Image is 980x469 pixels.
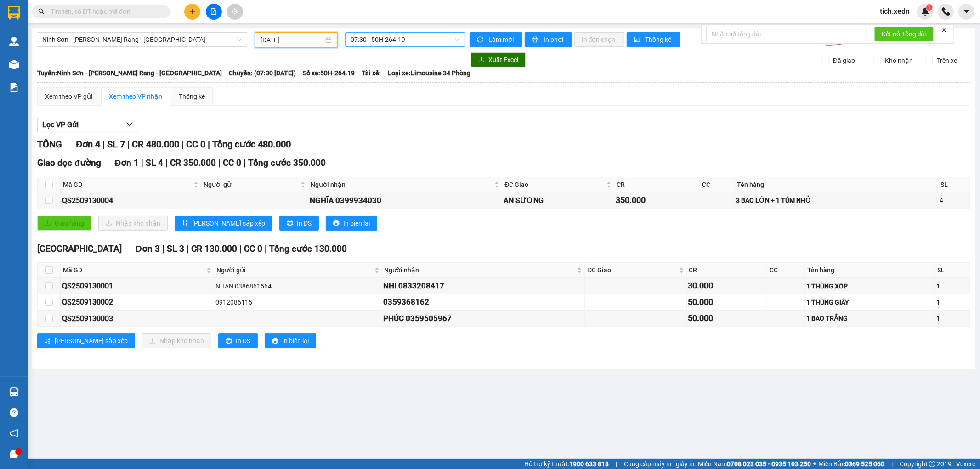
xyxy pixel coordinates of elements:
span: Trên xe [933,56,961,66]
div: NHÂN 0386861564 [215,281,380,291]
th: CR [614,177,700,192]
span: plus [189,8,196,15]
span: Người nhận [311,180,493,190]
span: | [181,139,184,150]
input: Nhập số tổng đài [706,27,867,41]
span: caret-down [963,7,971,16]
span: | [239,243,242,254]
button: Lọc VP Gửi [37,118,138,132]
span: | [208,139,210,150]
button: downloadNhập kho nhận [98,216,168,231]
span: sync [477,36,485,44]
img: phone-icon [942,7,950,16]
button: syncLàm mới [470,32,522,47]
th: SL [935,263,970,278]
button: sort-ascending[PERSON_NAME] sắp xếp [37,333,135,348]
div: QS2509130004 [62,195,199,206]
span: TỔNG [37,139,62,150]
button: caret-down [958,4,974,20]
span: In phơi [544,34,565,45]
span: CC 0 [223,158,241,168]
div: 1 [936,297,968,307]
div: 1 THÙNG GIẤY [806,297,933,307]
span: CR 130.000 [191,243,237,254]
span: ĐC Giao [504,180,605,190]
button: printerIn DS [218,333,258,348]
span: | [165,158,168,168]
button: sort-ascending[PERSON_NAME] sắp xếp [175,216,272,231]
span: | [102,139,105,150]
span: Miền Bắc [818,459,884,469]
div: NGHĨA 0399934030 [310,194,500,207]
strong: 0369 525 060 [845,460,884,468]
div: Xem theo VP gửi [45,91,92,102]
div: 0912086115 [215,297,380,307]
strong: 0708 023 035 - 0935 103 250 [727,460,811,468]
sup: 1 [926,4,933,11]
img: logo-vxr [8,6,20,20]
img: icon-new-feature [921,7,929,16]
div: QS2509130001 [62,280,212,292]
div: 4 [940,195,969,205]
span: | [891,459,893,469]
span: SL 7 [107,139,125,150]
span: ⚪️ [813,462,816,466]
span: Thống kê [646,34,673,45]
span: Kho nhận [881,56,917,66]
span: [PERSON_NAME] sắp xếp [192,218,265,228]
span: In biên lai [282,336,309,346]
button: downloadNhập kho nhận [142,333,211,348]
button: In đơn chọn [574,32,624,47]
span: printer [333,220,340,227]
span: Đơn 3 [136,243,160,254]
button: downloadXuất Excel [471,52,526,67]
img: warehouse-icon [9,37,19,46]
span: | [141,158,143,168]
span: | [616,459,617,469]
span: Người gửi [204,180,299,190]
th: Tên hàng [735,177,938,192]
span: Lọc VP Gửi [42,119,79,130]
button: printerIn biên lai [265,333,316,348]
input: Tìm tên, số ĐT hoặc mã đơn [51,6,159,17]
span: Xuất Excel [488,55,518,65]
span: file-add [210,8,217,15]
span: printer [272,338,278,345]
span: Ninh Sơn - Phan Rang - Sài Gòn [42,33,242,46]
span: bar-chart [634,36,642,44]
span: Mã GD [63,180,192,190]
span: close [941,27,947,33]
span: copyright [929,461,935,467]
td: QS2509130001 [61,278,214,294]
img: warehouse-icon [9,387,19,397]
img: warehouse-icon [9,60,19,69]
span: CR 350.000 [170,158,216,168]
span: 1 [928,4,931,11]
div: PHÚC 0359505967 [384,312,583,325]
span: CC 0 [244,243,262,254]
span: Chuyến: (07:30 [DATE]) [229,68,296,78]
button: Kết nối tổng đài [874,27,934,41]
span: In DS [236,336,250,346]
b: Tuyến: Ninh Sơn - [PERSON_NAME] Rang - [GEOGRAPHIC_DATA] [37,69,222,77]
div: QS2509130002 [62,296,212,308]
button: printerIn phơi [525,32,572,47]
button: plus [184,4,200,20]
span: Người nhận [385,265,576,275]
span: printer [532,36,540,44]
span: In DS [297,218,312,228]
button: printerIn biên lai [326,216,377,231]
button: uploadGiao hàng [37,216,91,231]
th: CC [700,177,735,192]
span: Kết nối tổng đài [882,29,926,39]
div: Xem theo VP nhận [109,91,162,102]
span: CR 480.000 [132,139,179,150]
span: Mã GD [63,265,204,275]
span: SL 3 [167,243,184,254]
span: download [478,57,485,64]
th: CC [767,263,805,278]
span: Giao dọc đường [37,158,101,168]
span: tich.xedn [872,6,917,17]
span: sort-ascending [182,220,188,227]
button: aim [227,4,243,20]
